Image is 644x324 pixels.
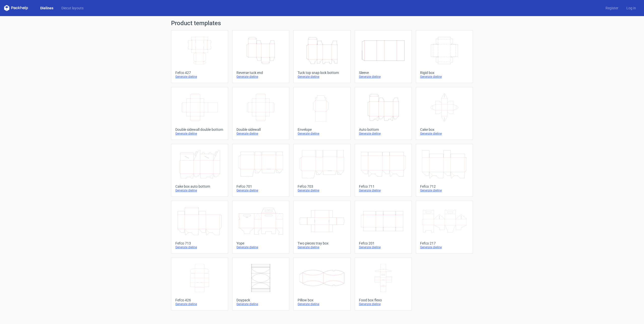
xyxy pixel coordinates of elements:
div: Yope [236,241,285,245]
div: Fefco 427 [175,71,224,75]
div: Generate dieline [175,75,224,79]
a: Fefco 713Generate dieline [171,201,228,254]
a: Reverse tuck endGenerate dieline [232,30,289,83]
a: Double sidewall double bottomGenerate dieline [171,87,228,140]
h1: Product templates [171,20,473,26]
div: Generate dieline [236,302,285,306]
a: Fefco 712Generate dieline [416,144,473,197]
div: Generate dieline [420,75,469,79]
a: Cake box auto bottomGenerate dieline [171,144,228,197]
div: Generate dieline [175,132,224,136]
div: Generate dieline [420,188,469,192]
a: Fefco 201Generate dieline [355,201,412,254]
a: Log in [622,6,640,11]
div: Fefco 712 [420,184,469,188]
div: Fefco 711 [359,184,408,188]
a: SleeveGenerate dieline [355,30,412,83]
a: Two pieces tray boxGenerate dieline [293,201,350,254]
a: Fefco 703Generate dieline [293,144,350,197]
a: Cake boxGenerate dieline [416,87,473,140]
a: Auto bottomGenerate dieline [355,87,412,140]
div: Generate dieline [236,132,285,136]
div: Two pieces tray box [298,241,346,245]
div: Reverse tuck end [236,71,285,75]
div: Generate dieline [175,188,224,192]
div: Generate dieline [420,245,469,249]
div: Generate dieline [359,245,408,249]
div: Double sidewall [236,128,285,132]
div: Sleeve [359,71,408,75]
div: Cake box [420,128,469,132]
div: Rigid box [420,71,469,75]
a: EnvelopeGenerate dieline [293,87,350,140]
div: Generate dieline [236,75,285,79]
div: Generate dieline [420,132,469,136]
a: Pillow boxGenerate dieline [293,258,350,310]
div: Generate dieline [298,132,346,136]
a: Tuck top snap lock bottomGenerate dieline [293,30,350,83]
div: Generate dieline [175,245,224,249]
a: YopeGenerate dieline [232,201,289,254]
a: Dielines [36,6,57,11]
a: Fefco 426Generate dieline [171,258,228,310]
a: Fefco 217Generate dieline [416,201,473,254]
div: Generate dieline [359,302,408,306]
div: Generate dieline [298,245,346,249]
a: Rigid boxGenerate dieline [416,30,473,83]
div: Generate dieline [175,302,224,306]
div: Cake box auto bottom [175,184,224,188]
div: Generate dieline [298,188,346,192]
div: Fefco 703 [298,184,346,188]
div: Envelope [298,128,346,132]
div: Generate dieline [236,188,285,192]
div: Food box flexo [359,298,408,302]
div: Fefco 713 [175,241,224,245]
div: Fefco 426 [175,298,224,302]
div: Pillow box [298,298,346,302]
div: Generate dieline [359,188,408,192]
div: Generate dieline [359,75,408,79]
a: Fefco 427Generate dieline [171,30,228,83]
div: Fefco 201 [359,241,408,245]
a: Double sidewallGenerate dieline [232,87,289,140]
div: Fefco 217 [420,241,469,245]
div: Doypack [236,298,285,302]
div: Generate dieline [298,75,346,79]
div: Generate dieline [359,132,408,136]
div: Auto bottom [359,128,408,132]
div: Fefco 701 [236,184,285,188]
div: Double sidewall double bottom [175,128,224,132]
a: Fefco 701Generate dieline [232,144,289,197]
a: Food box flexoGenerate dieline [355,258,412,310]
a: Fefco 711Generate dieline [355,144,412,197]
div: Tuck top snap lock bottom [298,71,346,75]
div: Generate dieline [236,245,285,249]
a: Register [601,6,622,11]
a: DoypackGenerate dieline [232,258,289,310]
a: Diecut layouts [57,6,88,11]
div: Generate dieline [298,302,346,306]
